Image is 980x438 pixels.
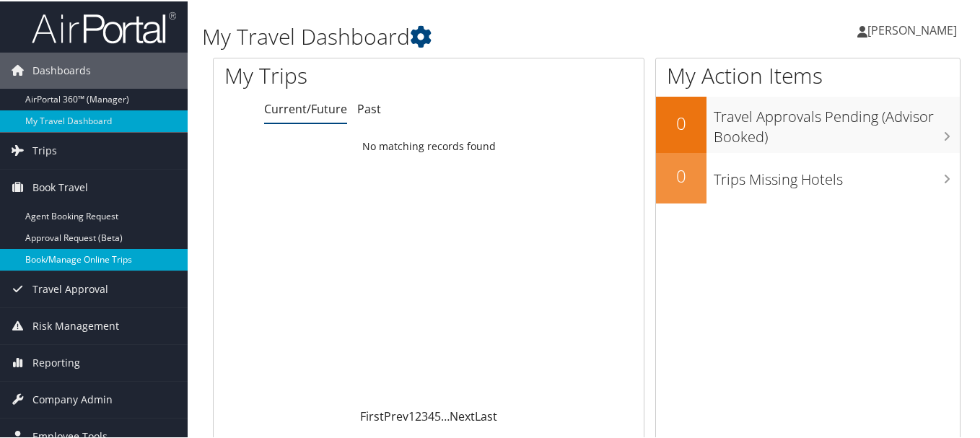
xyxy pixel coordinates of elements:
[202,20,715,51] h1: My Travel Dashboard
[214,132,644,158] td: No matching records found
[32,51,91,87] span: Dashboards
[441,407,450,423] span: …
[428,407,434,423] a: 4
[415,407,421,423] a: 2
[32,131,57,167] span: Trips
[450,407,475,423] a: Next
[32,270,108,306] span: Travel Approval
[360,407,384,423] a: First
[32,343,80,380] span: Reporting
[656,95,960,151] a: 0Travel Approvals Pending (Advisor Booked)
[408,407,415,423] a: 1
[32,380,113,416] span: Company Admin
[714,98,960,146] h3: Travel Approvals Pending (Advisor Booked)
[32,307,119,343] span: Risk Management
[434,407,441,423] a: 5
[857,7,971,51] a: [PERSON_NAME]
[264,100,347,115] a: Current/Future
[656,59,960,89] h1: My Action Items
[656,110,706,134] h2: 0
[32,9,176,43] img: airportal-logo.png
[714,161,960,188] h3: Trips Missing Hotels
[421,407,428,423] a: 3
[384,407,408,423] a: Prev
[656,152,960,202] a: 0Trips Missing Hotels
[656,162,706,187] h2: 0
[32,168,88,204] span: Book Travel
[224,59,454,89] h1: My Trips
[867,21,957,37] span: [PERSON_NAME]
[357,100,381,115] a: Past
[475,407,497,423] a: Last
